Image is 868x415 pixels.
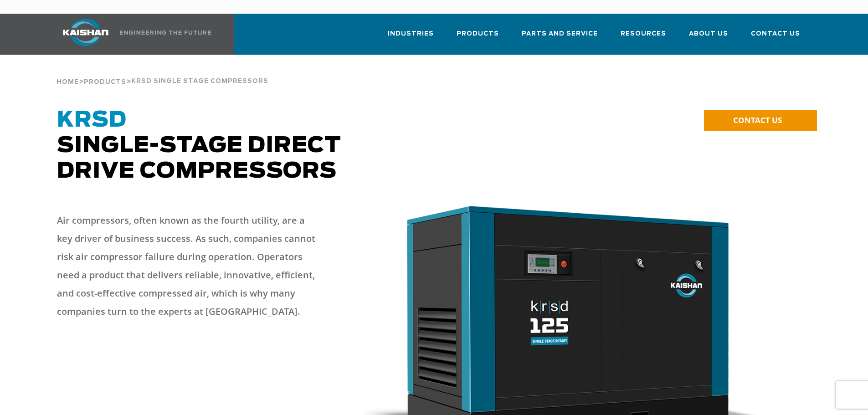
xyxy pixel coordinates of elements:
a: Resources [621,22,666,53]
a: Industries [388,22,434,53]
span: Products [457,29,499,39]
span: CONTACT US [733,115,782,125]
a: CONTACT US [704,110,817,131]
a: About Us [689,22,728,53]
span: Products [84,79,126,85]
div: > > [56,55,268,89]
span: Resources [621,29,666,39]
span: Single-Stage Direct Drive Compressors [57,109,341,182]
span: About Us [689,29,728,39]
span: krsd single stage compressors [131,78,268,84]
span: KRSD [57,109,127,131]
span: Parts and Service [522,29,598,39]
span: Home [56,79,79,85]
img: Engineering the future [120,31,211,35]
a: Products [457,22,499,53]
span: Industries [388,29,434,39]
span: Contact Us [751,29,800,39]
a: Products [84,77,126,86]
p: Air compressors, often known as the fourth utility, are a key driver of business success. As such... [57,211,321,321]
a: Parts and Service [522,22,598,53]
img: kaishan logo [51,19,120,46]
a: Kaishan USA [51,14,213,55]
a: Home [56,77,79,86]
a: Contact Us [751,22,800,53]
